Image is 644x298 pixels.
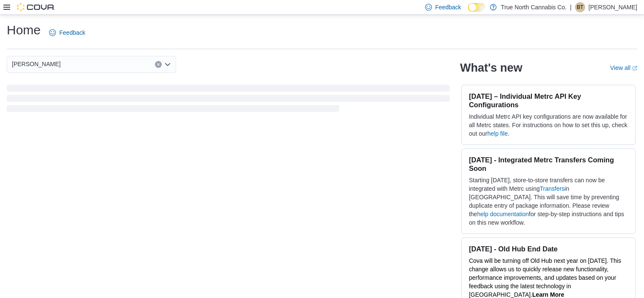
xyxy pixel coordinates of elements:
[610,64,637,71] a: View allExternal link
[469,257,621,298] span: Cova will be turning off Old Hub next year on [DATE]. This change allows us to quickly release ne...
[469,176,628,227] p: Starting [DATE], store-to-store transfers can now be integrated with Metrc using in [GEOGRAPHIC_D...
[155,61,162,68] button: Clear input
[46,24,88,41] a: Feedback
[540,185,565,192] a: Transfers
[469,245,628,253] h3: [DATE] - Old Hub End Date
[164,61,171,68] button: Open list of options
[469,112,628,138] p: Individual Metrc API key configurations are now available for all Metrc states. For instructions ...
[575,2,585,12] div: Brandon Thompson
[501,2,567,12] p: True North Cannabis Co.
[577,2,583,12] span: BT
[632,66,637,71] svg: External link
[589,2,637,12] p: [PERSON_NAME]
[17,3,55,11] img: Cova
[12,59,61,69] span: [PERSON_NAME]
[487,130,508,137] a: help file
[435,3,461,11] span: Feedback
[468,3,486,12] input: Dark Mode
[469,156,628,173] h3: [DATE] - Integrated Metrc Transfers Coming Soon
[532,291,564,298] a: Learn More
[59,28,85,37] span: Feedback
[468,12,468,12] span: Dark Mode
[570,2,572,12] p: |
[469,92,628,109] h3: [DATE] – Individual Metrc API Key Configurations
[477,211,529,217] a: help documentation
[460,61,522,75] h2: What's new
[7,22,41,39] h1: Home
[7,86,450,114] span: Loading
